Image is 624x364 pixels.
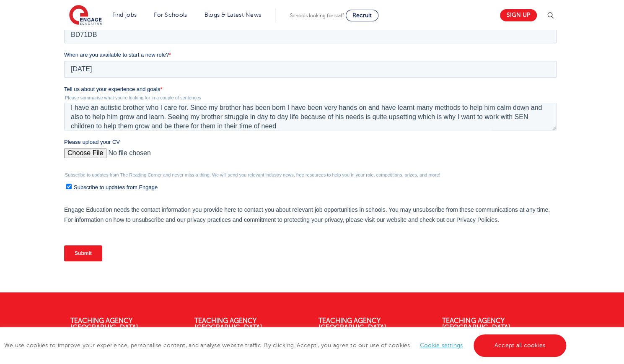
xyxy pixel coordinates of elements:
img: Engage Education [69,5,102,26]
a: Teaching Agency [GEOGRAPHIC_DATA] [318,317,386,331]
a: Find jobs [112,12,137,18]
span: Schools looking for staff [290,13,344,18]
span: Subscribe to updates from Engage [10,289,93,295]
a: For Schools [154,12,187,18]
input: Subscribe to updates from Engage [2,288,8,294]
span: Recruit [352,12,372,18]
span: We use cookies to improve your experience, personalise content, and analyse website traffic. By c... [4,342,568,348]
input: *Last name [248,2,493,18]
input: *Contact Number [248,28,493,44]
a: Teaching Agency [GEOGRAPHIC_DATA] [194,317,262,331]
a: Recruit [346,10,378,21]
a: Cookie settings [420,342,463,348]
a: Teaching Agency [GEOGRAPHIC_DATA] [442,317,510,331]
a: Sign up [500,9,537,21]
a: Accept all cookies [474,334,567,357]
a: Blogs & Latest News [205,12,262,18]
a: Teaching Agency [GEOGRAPHIC_DATA] [70,317,138,331]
